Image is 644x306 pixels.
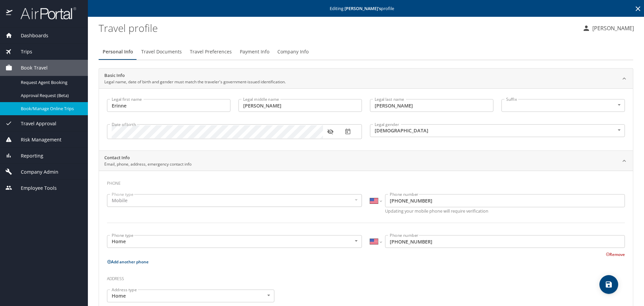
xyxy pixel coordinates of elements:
button: Remove [606,252,625,257]
div: Home [107,235,362,248]
span: Book Travel [12,64,48,72]
span: Trips [12,48,32,55]
strong: [PERSON_NAME] 's [344,5,381,11]
span: Risk Management [12,136,61,143]
h3: Phone [107,176,625,187]
button: Add another phone [107,259,149,265]
span: Travel Preferences [190,48,232,56]
button: [PERSON_NAME] [580,22,637,34]
p: Legal name, date of birth and gender must match the traveler's government-issued identification. [104,79,286,85]
div: Mobile [107,194,362,207]
h2: Basic Info [104,72,286,79]
span: Personal Info [103,48,133,56]
button: save [599,275,618,294]
span: Approval Request (Beta) [21,92,80,99]
div: ​ [501,99,625,112]
div: Profile [99,44,633,60]
p: Updating your mobile phone will require verification [385,209,625,213]
span: Book/Manage Online Trips [21,105,80,112]
span: Company Admin [12,168,58,176]
p: [PERSON_NAME] [590,24,634,32]
span: Company Info [277,48,309,56]
span: Dashboards [12,32,48,39]
div: Basic InfoLegal name, date of birth and gender must match the traveler's government-issued identi... [99,69,633,89]
span: Travel Documents [141,48,182,56]
h3: Address [107,271,625,283]
div: Contact InfoEmail, phone, address, emergency contact info [99,151,633,171]
div: Home [107,290,274,302]
span: Travel Approval [12,120,56,127]
p: Email, phone, address, emergency contact info [104,161,192,167]
img: airportal-logo.png [13,7,76,20]
p: Editing profile [90,6,642,11]
span: Employee Tools [12,184,57,192]
h2: Contact Info [104,155,192,161]
span: Reporting [12,152,43,160]
img: icon-airportal.png [6,7,13,20]
span: Payment Info [240,48,269,56]
h1: Travel profile [99,17,577,38]
span: Request Agent Booking [21,79,80,86]
div: [DEMOGRAPHIC_DATA] [370,124,625,137]
div: Basic InfoLegal name, date of birth and gender must match the traveler's government-issued identi... [99,88,633,150]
